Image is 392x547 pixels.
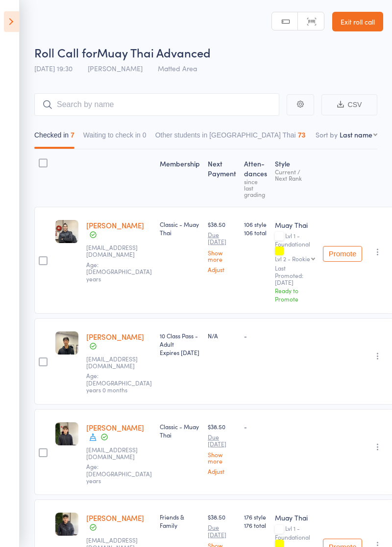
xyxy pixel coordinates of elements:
[86,356,150,370] small: sebinh14@gmail.com
[204,154,240,202] div: Next Payment
[275,168,315,181] div: Current / Next Rank
[158,63,197,73] span: Matted Area
[86,446,150,461] small: iankaplan119@gmail.com
[340,130,372,139] div: Last name
[208,249,236,262] a: Show more
[143,131,147,139] div: 0
[86,331,144,342] a: [PERSON_NAME]
[208,434,236,448] small: Due [DATE]
[86,462,152,485] span: Age: [DEMOGRAPHIC_DATA] years
[275,232,315,262] div: Lvl 1 - Foundational
[275,513,315,522] div: Muay Thai
[86,260,152,283] span: Age: [DEMOGRAPHIC_DATA] years
[332,12,383,31] a: Exit roll call
[208,266,236,273] a: Adjust
[34,44,97,60] span: Roll Call for
[34,126,74,149] button: Checked in7
[160,348,200,356] div: Expires [DATE]
[71,131,74,139] div: 7
[240,154,271,202] div: Atten­dances
[34,93,279,116] input: Search by name
[208,451,236,464] a: Show more
[275,255,310,262] div: Lvl 2 - Rookie
[208,231,236,246] small: Due [DATE]
[275,220,315,230] div: Muay Thai
[86,244,150,258] small: dimatoslawrence@gmail.com
[83,126,147,149] button: Waiting to check in0
[55,422,78,445] img: image1701414557.png
[208,468,236,474] a: Adjust
[244,220,267,228] span: 106 style
[86,422,144,433] a: [PERSON_NAME]
[55,513,78,536] img: image1703143098.png
[244,521,267,529] span: 176 total
[208,422,236,475] div: $38.50
[86,371,152,394] span: Age: [DEMOGRAPHIC_DATA] years 0 months
[34,63,73,73] span: [DATE] 19:30
[208,220,236,273] div: $38.50
[160,331,200,356] div: 10 Class Pass - Adult
[155,126,306,149] button: Other students in [GEOGRAPHIC_DATA] Thai73
[244,331,267,340] div: -
[208,331,236,340] div: N/A
[55,331,78,355] img: image1749026659.png
[86,513,144,523] a: [PERSON_NAME]
[271,154,319,202] div: Style
[275,286,315,303] div: Ready to Promote
[88,63,143,73] span: [PERSON_NAME]
[244,513,267,521] span: 176 style
[86,220,144,230] a: [PERSON_NAME]
[316,130,338,139] label: Sort by
[323,246,362,262] button: Promote
[97,44,211,60] span: Muay Thai Advanced
[160,220,200,237] div: Classic - Muay Thai
[160,513,200,529] div: Friends & Family
[298,131,306,139] div: 73
[244,178,267,197] div: since last grading
[208,524,236,538] small: Due [DATE]
[275,265,315,286] small: Last Promoted: [DATE]
[244,228,267,237] span: 106 total
[160,422,200,439] div: Classic - Muay Thai
[244,422,267,431] div: -
[55,220,78,243] img: image1699952338.png
[321,94,377,115] button: CSV
[156,154,204,202] div: Membership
